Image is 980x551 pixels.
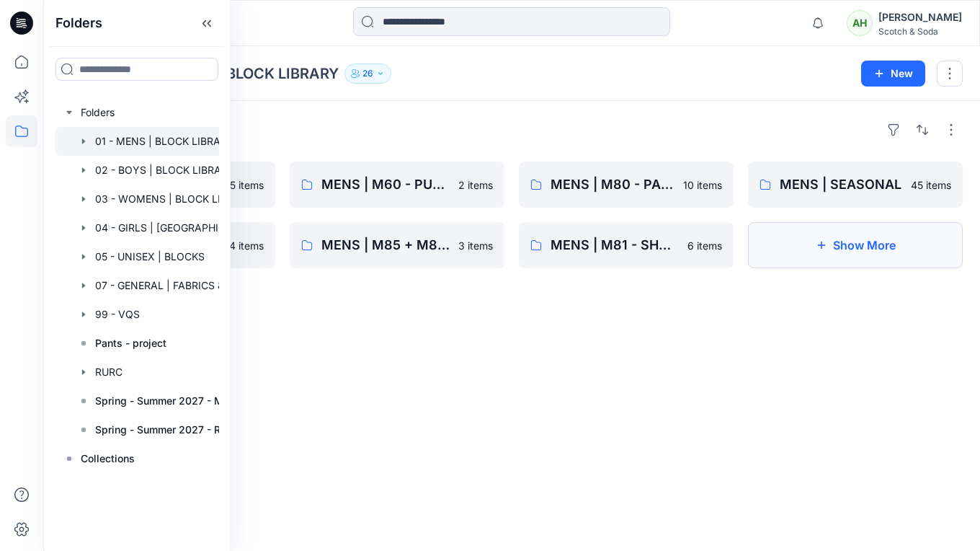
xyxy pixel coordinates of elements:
[95,392,248,410] p: Spring - Summer 2027 - MASOOD
[551,235,679,255] p: MENS | M81 - SHORTS
[290,162,504,208] a: MENS | M60 - PULLOVERS2 items
[878,26,962,37] div: Scotch & Soda
[95,421,248,438] p: Spring - Summer 2027 - RADNIK
[344,63,391,84] button: 26
[861,61,925,87] button: New
[780,175,902,195] p: MENS | SEASONAL
[81,450,135,467] p: Collections
[748,222,963,268] button: Show More
[95,335,166,352] p: Pants - project
[878,9,962,26] div: [PERSON_NAME]
[143,63,339,84] p: 01 - MENS | BLOCK LIBRARY
[321,175,450,195] p: MENS | M60 - PULLOVERS
[230,177,264,193] p: 5 items
[225,238,264,253] p: 14 items
[519,222,734,268] a: MENS | M81 - SHORTS6 items
[519,162,734,208] a: MENS | M80 - PANTS10 items
[362,66,373,81] p: 26
[687,238,722,253] p: 6 items
[458,238,493,253] p: 3 items
[847,10,873,36] div: AH
[290,222,504,268] a: MENS | M85 + M87 - DENIM3 items
[458,177,493,193] p: 2 items
[551,175,674,195] p: MENS | M80 - PANTS
[748,162,963,208] a: MENS | SEASONAL45 items
[321,235,450,255] p: MENS | M85 + M87 - DENIM
[911,177,951,193] p: 45 items
[683,177,722,193] p: 10 items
